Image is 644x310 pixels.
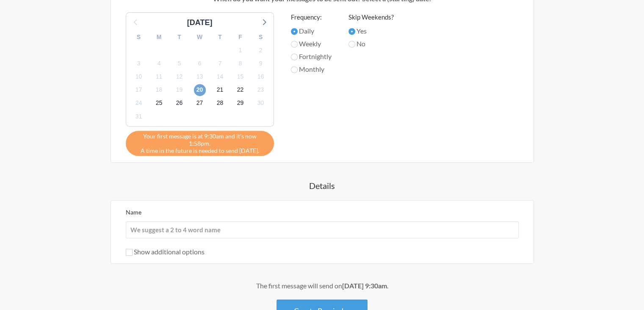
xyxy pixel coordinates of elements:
[255,71,267,83] span: Tuesday, September 16, 2025
[153,84,165,96] span: Thursday, September 18, 2025
[291,26,332,36] label: Daily
[235,84,246,96] span: Monday, September 22, 2025
[153,71,165,83] span: Thursday, September 11, 2025
[153,57,165,69] span: Thursday, September 4, 2025
[194,71,206,83] span: Saturday, September 13, 2025
[214,57,226,69] span: Sunday, September 7, 2025
[348,26,394,36] label: Yes
[291,41,298,48] input: Weekly
[342,282,387,290] strong: [DATE] 9:30am
[230,31,251,44] div: F
[184,17,216,28] div: [DATE]
[291,66,298,73] input: Monthly
[235,44,246,56] span: Monday, September 1, 2025
[169,31,190,44] div: T
[348,28,355,35] input: Yes
[255,44,267,56] span: Tuesday, September 2, 2025
[235,97,246,109] span: Monday, September 29, 2025
[291,39,332,49] label: Weekly
[251,31,271,44] div: S
[348,12,394,22] label: Skip Weekends?
[255,84,267,96] span: Tuesday, September 23, 2025
[174,71,185,83] span: Friday, September 12, 2025
[174,97,185,109] span: Friday, September 26, 2025
[291,28,298,35] input: Daily
[126,131,274,156] div: A time in the future is needed to send [DATE].
[194,57,206,69] span: Saturday, September 6, 2025
[210,31,230,44] div: T
[214,97,226,109] span: Sunday, September 28, 2025
[77,281,568,291] div: The first message will send on .
[214,84,226,96] span: Sunday, September 21, 2025
[133,84,145,96] span: Wednesday, September 17, 2025
[153,97,165,109] span: Thursday, September 25, 2025
[133,57,145,69] span: Wednesday, September 3, 2025
[126,249,133,256] input: Show additional options
[133,97,145,109] span: Wednesday, September 24, 2025
[291,64,332,74] label: Monthly
[291,12,332,22] label: Frequency:
[291,51,332,62] label: Fortnightly
[129,31,149,44] div: S
[174,84,185,96] span: Friday, September 19, 2025
[348,41,355,48] input: No
[132,132,268,147] span: Your first message is at 9:30am and it's now 1:58pm.
[235,57,246,69] span: Monday, September 8, 2025
[126,248,205,256] label: Show additional options
[214,71,226,83] span: Sunday, September 14, 2025
[77,180,568,192] h4: Details
[190,31,210,44] div: W
[194,84,206,96] span: Saturday, September 20, 2025
[255,97,267,109] span: Tuesday, September 30, 2025
[235,71,246,83] span: Monday, September 15, 2025
[291,54,298,60] input: Fortnightly
[133,110,145,122] span: Wednesday, October 1, 2025
[348,39,394,49] label: No
[126,221,519,238] input: We suggest a 2 to 4 word name
[133,71,145,83] span: Wednesday, September 10, 2025
[255,57,267,69] span: Tuesday, September 9, 2025
[149,31,169,44] div: M
[126,209,141,216] label: Name
[194,97,206,109] span: Saturday, September 27, 2025
[174,57,185,69] span: Friday, September 5, 2025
